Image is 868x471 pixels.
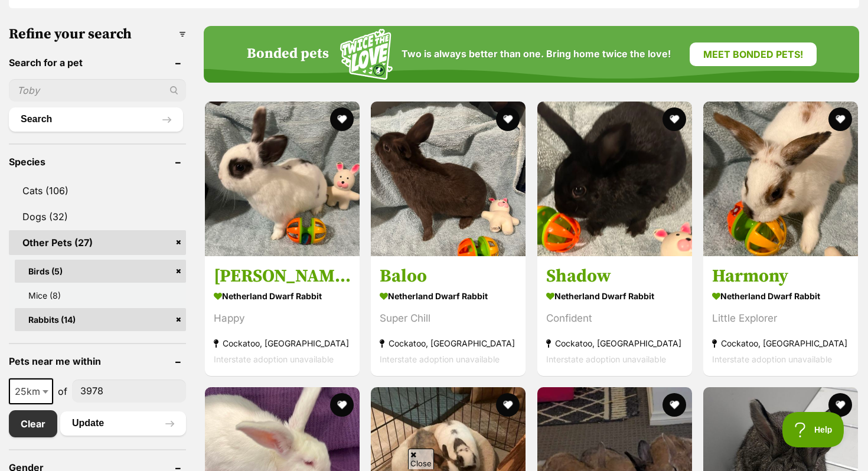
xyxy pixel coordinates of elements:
div: Happy [214,310,351,326]
a: Dogs (32) [9,204,186,229]
h4: Bonded pets [247,46,329,63]
strong: Netherland Dwarf Rabbit [546,287,683,305]
button: favourite [497,107,520,131]
a: [PERSON_NAME] Netherland Dwarf Rabbit Happy Cockatoo, [GEOGRAPHIC_DATA] Interstate adoption unava... [205,256,360,376]
button: favourite [828,393,852,417]
h3: Shadow [546,265,683,287]
strong: Cockatoo, [GEOGRAPHIC_DATA] [546,335,683,351]
div: Little Explorer [712,310,849,326]
h3: Baloo [380,265,517,287]
h3: [PERSON_NAME] [214,265,351,287]
strong: Cockatoo, [GEOGRAPHIC_DATA] [214,335,351,351]
a: Clear [9,410,57,437]
a: Rabbits (14) [15,308,186,331]
a: Shadow Netherland Dwarf Rabbit Confident Cockatoo, [GEOGRAPHIC_DATA] Interstate adoption unavailable [537,256,692,376]
button: favourite [663,107,686,131]
a: Other Pets (27) [9,230,186,255]
span: Two is always better than one. Bring home twice the love! [402,48,671,60]
img: Harper - Netherland Dwarf Rabbit [205,102,360,256]
header: Search for a pet [9,57,186,68]
iframe: Help Scout Beacon - Open [782,412,844,447]
div: Super Chill [380,310,517,326]
header: Species [9,156,186,167]
button: Search [9,107,183,131]
button: Update [60,411,186,435]
span: 25km [10,383,52,400]
a: Harmony Netherland Dwarf Rabbit Little Explorer Cockatoo, [GEOGRAPHIC_DATA] Interstate adoption u... [703,256,858,376]
span: Close [408,449,434,469]
button: favourite [663,393,686,417]
h3: Harmony [712,265,849,287]
button: favourite [828,107,852,131]
a: Birds (5) [15,260,186,283]
div: Confident [546,310,683,326]
strong: Netherland Dwarf Rabbit [712,287,849,305]
span: Interstate adoption unavailable [380,354,500,364]
strong: Netherland Dwarf Rabbit [380,287,517,305]
span: Interstate adoption unavailable [546,354,666,364]
input: postcode [72,380,186,402]
button: favourite [330,393,354,417]
header: Pets near me within [9,356,186,367]
strong: Cockatoo, [GEOGRAPHIC_DATA] [380,335,517,351]
a: Meet bonded pets! [690,42,817,66]
img: Shadow - Netherland Dwarf Rabbit [537,102,692,256]
img: Squiggle [340,29,393,80]
span: Interstate adoption unavailable [712,354,832,364]
a: Mice (8) [15,284,186,307]
strong: Cockatoo, [GEOGRAPHIC_DATA] [712,335,849,351]
a: Cats (106) [9,178,186,203]
strong: Netherland Dwarf Rabbit [214,287,351,305]
a: Baloo Netherland Dwarf Rabbit Super Chill Cockatoo, [GEOGRAPHIC_DATA] Interstate adoption unavail... [371,256,526,376]
img: Baloo - Netherland Dwarf Rabbit [371,102,526,256]
h3: Refine your search [9,26,186,42]
span: of [58,384,67,398]
span: Interstate adoption unavailable [214,354,334,364]
img: Harmony - Netherland Dwarf Rabbit [703,102,858,256]
span: 25km [9,378,53,404]
input: Toby [9,79,186,102]
button: favourite [330,107,354,131]
button: favourite [497,393,520,417]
